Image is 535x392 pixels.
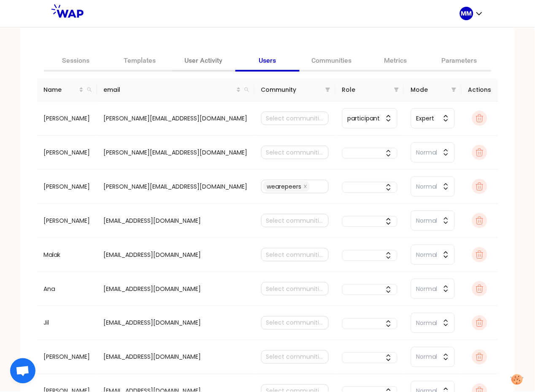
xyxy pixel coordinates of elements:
[97,306,254,340] td: [EMAIL_ADDRESS][DOMAIN_NAME]
[416,318,438,328] span: Normal
[243,83,251,96] span: search
[411,313,455,333] button: Normal
[363,51,427,72] a: Metrics
[411,279,455,299] button: Normal
[97,101,254,136] td: [PERSON_NAME][EMAIL_ADDRESS][DOMAIN_NAME]
[97,272,254,306] td: [EMAIL_ADDRESS][DOMAIN_NAME]
[37,306,97,340] td: Jil
[37,204,97,238] td: [PERSON_NAME]
[87,87,92,92] span: search
[104,85,236,94] span: email
[267,182,302,191] span: wearepeers
[416,114,438,123] span: Expert
[37,170,97,204] td: [PERSON_NAME]
[416,352,438,362] span: Normal
[97,238,254,272] td: [EMAIL_ADDRESS][DOMAIN_NAME]
[97,170,254,204] td: [PERSON_NAME][EMAIL_ADDRESS][DOMAIN_NAME]
[411,142,455,163] button: Normal
[44,85,79,94] span: Name
[416,284,438,293] span: Normal
[411,85,448,94] span: Mode
[462,78,498,101] th: Actions
[394,87,399,92] span: filter
[244,87,249,92] span: search
[37,101,97,136] td: [PERSON_NAME]
[300,51,364,72] a: Communities
[37,136,97,170] td: [PERSON_NAME]
[411,176,455,197] button: Normal
[348,114,380,123] span: participant
[416,148,438,157] span: Normal
[37,272,97,306] td: Ana
[10,358,35,384] a: Ouvrir le chat
[416,182,438,191] span: Normal
[325,87,330,92] span: filter
[97,136,254,170] td: [PERSON_NAME][EMAIL_ADDRESS][DOMAIN_NAME]
[342,85,391,94] span: Role
[342,108,397,128] button: participant
[263,181,310,192] span: wearepeers
[172,51,236,72] a: User Activity
[411,108,455,128] button: Expert
[416,250,438,259] span: Normal
[97,204,254,238] td: [EMAIL_ADDRESS][DOMAIN_NAME]
[97,340,254,374] td: [EMAIL_ADDRESS][DOMAIN_NAME]
[411,211,455,231] button: Normal
[411,347,455,367] button: Normal
[108,51,172,72] a: Templates
[451,87,457,92] span: filter
[427,51,492,72] a: Parameters
[324,83,332,96] span: filter
[235,51,300,72] a: Users
[506,369,529,390] button: Manage your preferences about cookies
[303,184,308,189] span: close
[411,245,455,265] button: Normal
[450,83,458,96] span: filter
[416,216,438,225] span: Normal
[392,83,401,96] span: filter
[460,7,484,20] button: MM
[461,9,472,18] p: MM
[37,340,97,374] td: [PERSON_NAME]
[85,83,94,96] span: search
[261,85,322,94] span: Community
[37,238,97,272] td: Malak
[44,51,108,72] a: Sessions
